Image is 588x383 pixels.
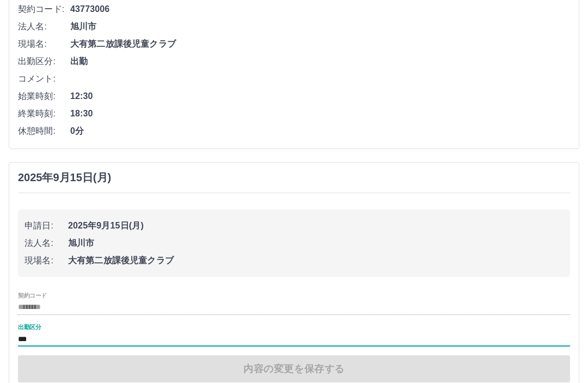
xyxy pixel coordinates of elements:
[70,107,570,120] span: 18:30
[70,55,570,68] span: 出勤
[70,38,570,51] span: 大有第二放課後児童クラブ
[70,3,570,16] span: 43773006
[70,20,570,33] span: 旭川市
[68,254,563,267] span: 大有第二放課後児童クラブ
[70,90,570,103] span: 12:30
[18,72,70,85] span: コメント:
[24,237,68,250] span: 法人名:
[18,171,111,184] h3: 2025年9月15日(月)
[24,254,68,267] span: 現場名:
[70,125,570,138] span: 0分
[18,125,70,138] span: 休憩時間:
[18,323,41,331] label: 出勤区分
[68,237,563,250] span: 旭川市
[18,291,47,299] label: 契約コード
[18,107,70,120] span: 終業時刻:
[18,3,70,16] span: 契約コード:
[24,219,68,232] span: 申請日:
[18,90,70,103] span: 始業時刻:
[18,38,70,51] span: 現場名:
[18,20,70,33] span: 法人名:
[18,55,70,68] span: 出勤区分:
[68,219,563,232] span: 2025年9月15日(月)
